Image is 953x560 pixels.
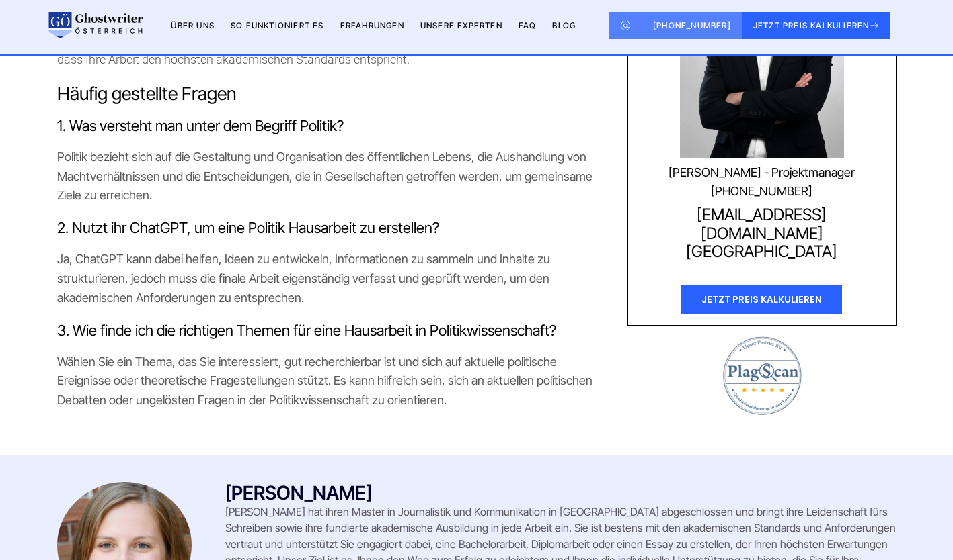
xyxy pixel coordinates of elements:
[46,12,143,39] img: logo wirschreiben
[340,20,404,30] a: Erfahrungen
[742,12,891,39] button: JETZT PREIS KALKULIEREN
[171,20,215,30] a: Über uns
[57,117,344,134] span: 1. Was versteht man unter dem Begriff Politik?
[420,20,502,30] a: Unsere Experten
[642,12,742,39] a: [PHONE_NUMBER]
[225,482,897,504] div: [PERSON_NAME]
[681,285,842,314] div: JETZT PREIS KALKULIEREN
[57,219,439,236] span: 2. Nutzt ihr ChatGPT, um eine Politik Hausarbeit zu erstellen?
[57,355,593,408] span: Wählen Sie ein Thema, das Sie interessiert, gut recherchierbar ist und sich auf aktuelle politisc...
[57,83,237,105] span: Häufig gestellte Fragen
[57,322,556,339] span: 3. Wie finde ich die richtigen Themen für eine Hausarbeit in Politikwissenschaft?
[552,20,576,30] a: BLOG
[637,205,887,261] a: [EMAIL_ADDRESS][DOMAIN_NAME][GEOGRAPHIC_DATA]
[57,252,550,305] span: Ja, ChatGPT kann dabei helfen, Ideen zu entwickeln, Informationen zu sammeln und Inhalte zu struk...
[653,20,731,30] span: [PHONE_NUMBER]
[231,20,324,30] a: So funktioniert es
[722,336,802,415] img: plagScan
[637,165,887,179] div: [PERSON_NAME] - Projektmanager
[57,150,593,203] span: Politik bezieht sich auf die Gestaltung und Organisation des öffentlichen Lebens, die Aushandlung...
[519,20,537,30] a: FAQ
[637,185,887,199] a: [PHONE_NUMBER]
[620,20,631,31] img: Email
